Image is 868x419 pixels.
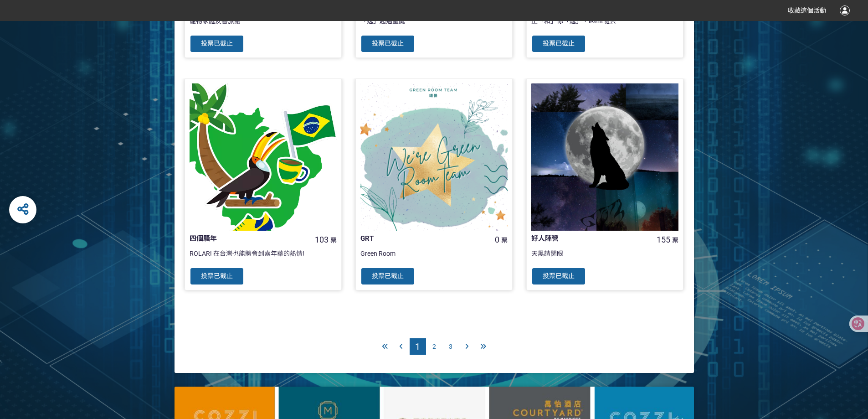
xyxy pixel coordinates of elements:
span: 155 [657,235,670,244]
div: 好人陣營 [531,233,649,244]
span: 收藏這個活動 [788,7,826,14]
div: 天黑請閉眼 [531,249,678,267]
div: 「逸」起過聖誕 [360,16,508,35]
span: 1 [415,341,420,352]
span: 投票已截止 [372,272,404,279]
span: 0 [495,235,499,244]
div: 正「和」你「逸」，iRent隨去 [531,16,678,35]
span: 投票已截止 [543,40,575,47]
div: Green Room [360,249,508,267]
span: 投票已截止 [201,40,233,47]
a: 好人陣營155票天黑請閉眼投票已截止 [526,78,683,290]
span: 投票已截止 [543,272,575,279]
span: 投票已截止 [372,40,404,47]
div: ROLAR! 在台灣也能體會到嘉年華的熱情! [190,249,337,267]
div: GRT [360,233,478,244]
span: 票 [501,237,508,244]
div: 四個騷年 [190,233,307,244]
a: GRT0票Green Room投票已截止 [355,78,513,290]
a: 四個騷年103票ROLAR! 在台灣也能體會到嘉年華的熱情!投票已截止 [185,78,342,290]
span: 票 [330,237,337,244]
div: 寵物家庭友善旅館 [190,16,337,35]
span: 2 [432,343,436,350]
span: 103 [315,235,329,244]
span: 投票已截止 [201,272,233,279]
span: 票 [672,237,678,244]
span: 3 [449,343,452,350]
